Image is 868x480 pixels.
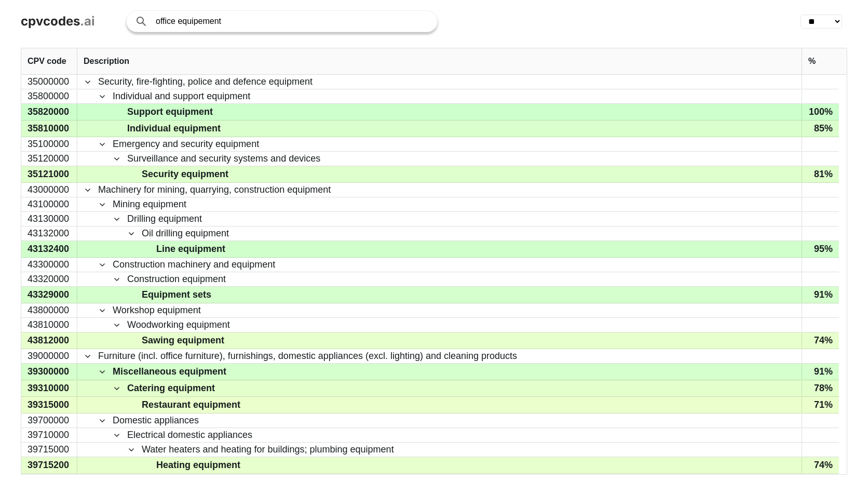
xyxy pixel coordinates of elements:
span: Miscellaneous equipment [113,364,226,379]
span: Individual equipment [127,121,221,136]
div: 85% [802,121,839,137]
div: 43810000 [21,318,77,332]
div: 43320000 [21,272,77,286]
div: 43000000 [21,183,77,197]
span: Oil drilling equipment [142,227,229,240]
span: Surveillance and security systems and devices [127,152,320,165]
div: 39300000 [21,364,77,380]
span: Equipment sets [142,287,211,302]
div: 43329000 [21,287,77,303]
div: 74% [802,332,839,349]
span: Heating equipment [156,458,240,473]
div: 91% [802,287,839,303]
div: 71% [802,397,839,413]
span: Machinery for mining, quarrying, construction equipment [98,183,331,196]
div: 39000000 [21,349,77,363]
span: Security equipment [142,167,228,182]
div: 95% [802,241,839,257]
div: 43132400 [21,241,77,257]
span: Construction machinery and equipment [113,258,275,271]
div: 35000000 [21,75,77,89]
span: Workshop equipment [113,304,201,317]
div: 78% [802,380,839,396]
a: cpvcodes.ai [21,14,95,29]
div: 35820000 [21,104,77,120]
span: Drilling equipment [127,212,202,225]
span: .ai [80,14,95,29]
span: Individual and support equipment [113,90,250,103]
div: 39315000 [21,397,77,413]
span: Security, fire-fighting, police and defence equipment [98,75,313,88]
div: 39715000 [21,443,77,457]
div: 74% [802,457,839,473]
span: Domestic appliances [113,414,199,427]
div: 35100000 [21,137,77,151]
div: 81% [802,166,839,182]
input: Search products or services... [156,11,427,32]
div: 43130000 [21,212,77,226]
span: CPV code [28,57,66,66]
span: Support equipment [127,104,213,119]
span: Furniture (incl. office furniture), furnishings, domestic appliances (excl. lighting) and cleanin... [98,350,517,363]
div: 39700000 [21,414,77,428]
div: 35121000 [21,166,77,182]
span: Line equipment [156,242,225,257]
span: Electrical domestic appliances [127,429,252,442]
div: 43800000 [21,303,77,317]
span: % [808,57,816,66]
div: 35120000 [21,152,77,166]
span: Mining equipment [113,198,186,211]
span: Construction equipment [127,273,226,286]
div: 43812000 [21,332,77,349]
span: Restaurant equipment [142,397,240,412]
div: 43132000 [21,226,77,241]
span: Emergency and security equipment [113,138,259,151]
div: 100% [802,104,839,120]
div: 35810000 [21,121,77,137]
div: 43100000 [21,197,77,211]
div: 43300000 [21,258,77,272]
span: Description [84,57,129,66]
div: 91% [802,364,839,380]
span: Catering equipment [127,381,215,396]
span: Sawing equipment [142,333,224,348]
span: Water heaters and heating for buildings; plumbing equipment [142,443,394,456]
div: 39710000 [21,428,77,442]
div: 39310000 [21,380,77,396]
span: cpvcodes [21,14,80,29]
div: 39715200 [21,457,77,473]
div: 35800000 [21,89,77,103]
span: Woodworking equipment [127,318,230,331]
